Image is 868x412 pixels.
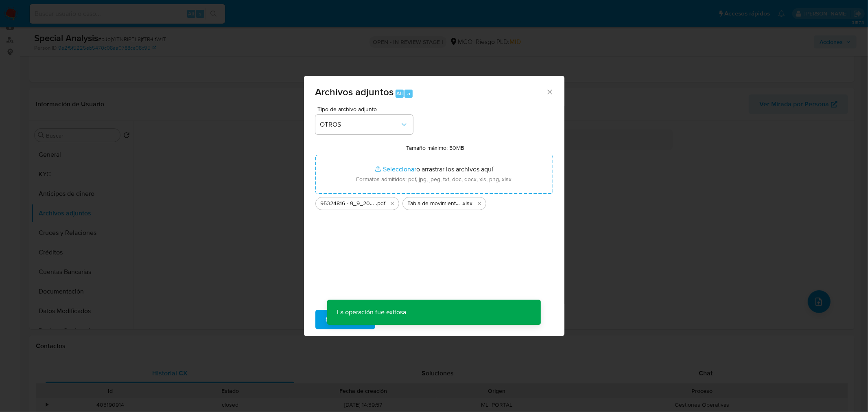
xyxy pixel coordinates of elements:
label: Tamaño máximo: 50MB [406,144,464,151]
span: Tipo de archivo adjunto [317,106,415,112]
span: .pdf [376,199,386,208]
button: Eliminar Tabla de movimientos 95324816.xlsx [474,199,484,208]
span: 95324816 - 9_9_2025 (1) [321,199,376,208]
p: La operación fue exitosa [327,300,416,325]
span: Subir archivo [326,311,365,329]
span: a [407,90,410,97]
button: Eliminar 95324816 - 9_9_2025 (1).pdf [387,199,397,208]
span: Alt [396,90,403,97]
span: Archivos adjuntos [315,85,394,99]
span: OTROS [320,121,400,129]
span: .xlsx [462,199,473,208]
button: Subir archivo [315,310,375,329]
ul: Archivos seleccionados [315,194,553,210]
button: OTROS [315,115,413,134]
button: Cerrar [546,88,553,95]
span: Tabla de movimientos 95324816 [408,199,462,208]
span: Cancelar [389,311,415,329]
